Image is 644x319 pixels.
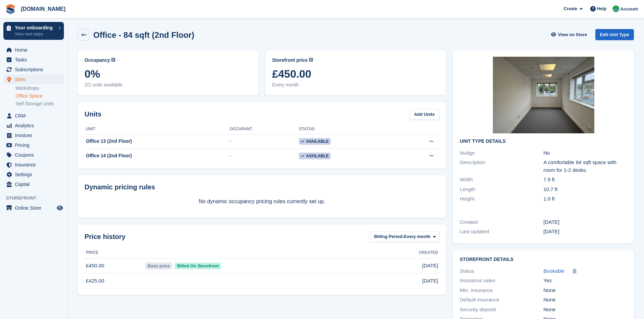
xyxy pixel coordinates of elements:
span: Insurance [15,160,55,169]
span: Pricing [15,140,55,150]
span: Every month [272,81,439,88]
td: £425.00 [85,273,144,288]
span: Base price [145,263,172,269]
div: Length [460,186,543,193]
th: Unit [85,124,230,135]
p: View next steps [15,31,55,37]
a: View on Store [550,29,590,40]
img: stora-icon-8386f47178a22dfd0bd8f6a31ec36ba5ce8667c1dd55bd0f319d3a0aa187defe.svg [5,4,16,14]
h2: Storefront Details [460,257,627,262]
a: Office Space [16,93,64,99]
a: menu [3,180,64,189]
span: View on Store [558,31,587,38]
a: menu [3,150,64,160]
div: Dynamic pricing rules [85,182,439,192]
span: Coupons [15,150,55,160]
span: Tasks [15,55,55,64]
span: Storefront [6,195,67,202]
a: menu [3,170,64,179]
div: 1.0 ft [544,195,627,203]
span: Billing Period: [374,233,404,240]
div: Description [460,159,543,174]
div: Office 14 (2nd Floor) [85,152,230,159]
td: - [230,149,299,163]
span: Subscriptions [15,65,55,74]
a: Preview store [56,204,64,212]
div: Min. insurance [460,287,543,294]
a: menu [3,121,64,130]
img: office%204.jpg [493,57,594,133]
div: None [544,296,627,304]
span: Online Store [15,203,55,213]
img: Mark Bignell [613,5,619,12]
a: [DOMAIN_NAME] [18,3,68,15]
td: - [230,134,299,149]
div: Default insurance [460,296,543,304]
img: icon-info-grey-7440780725fd019a000dd9b08b2336e03edf1995a4989e88bcd33f0948082b44.svg [111,58,115,62]
span: Home [15,45,55,55]
span: £450.00 [272,68,439,80]
a: Workshops [16,85,64,91]
div: None [544,306,627,314]
div: 7.9 ft [544,176,627,184]
span: 2/2 units available [85,81,252,88]
td: £450.00 [85,258,144,273]
a: menu [3,55,64,64]
span: 0% [85,68,252,80]
span: Invoices [15,131,55,140]
div: Width [460,176,543,184]
span: Help [597,5,606,12]
span: Bookable [544,268,565,274]
a: Add Units [409,109,439,120]
span: Create [564,5,577,12]
span: Price history [85,232,125,242]
a: menu [3,131,64,140]
span: CRM [15,111,55,121]
span: Every month [404,233,431,240]
a: Edit Unit Type [595,29,634,40]
h2: Office - 84 sqft (2nd Floor) [93,30,194,39]
button: Billing Period: Every month [370,231,439,242]
a: menu [3,75,64,84]
a: menu [3,45,64,55]
div: Office 13 (2nd Floor) [85,138,230,145]
span: Analytics [15,121,55,130]
div: Last updated [460,228,543,236]
div: Insurance sales [460,277,543,285]
div: Yes [544,277,627,285]
div: Status [460,267,543,275]
span: Storefront price [272,57,308,64]
a: menu [3,140,64,150]
span: [DATE] [422,277,438,285]
a: Bookable [544,267,565,275]
a: menu [3,111,64,121]
span: Billed On Storefront [175,263,221,269]
span: Account [620,6,638,12]
div: None [544,287,627,294]
a: Your onboarding View next steps [3,22,64,40]
span: Occupancy [85,57,110,64]
div: Height [460,195,543,203]
h2: Unit Type details [460,139,627,144]
a: menu [3,160,64,169]
div: Created [460,218,543,226]
th: Occupant [230,124,299,135]
div: [DATE] [544,218,627,226]
p: Your onboarding [15,25,55,30]
a: menu [3,203,64,213]
h2: Units [85,109,101,119]
span: Available [299,153,331,159]
span: Sites [15,75,55,84]
div: Security deposit [460,306,543,314]
a: Self-Storage Units [16,101,64,107]
th: Price [85,247,144,258]
div: 10.7 ft [544,186,627,193]
span: Settings [15,170,55,179]
div: A comfortable 84 sqft space with room for 1-2 desks. [544,159,627,174]
span: Capital [15,180,55,189]
p: No dynamic occupancy pricing rules currently set up. [85,197,439,206]
span: Created [419,249,438,256]
th: Status [299,124,396,135]
span: Available [299,138,331,145]
a: menu [3,65,64,74]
